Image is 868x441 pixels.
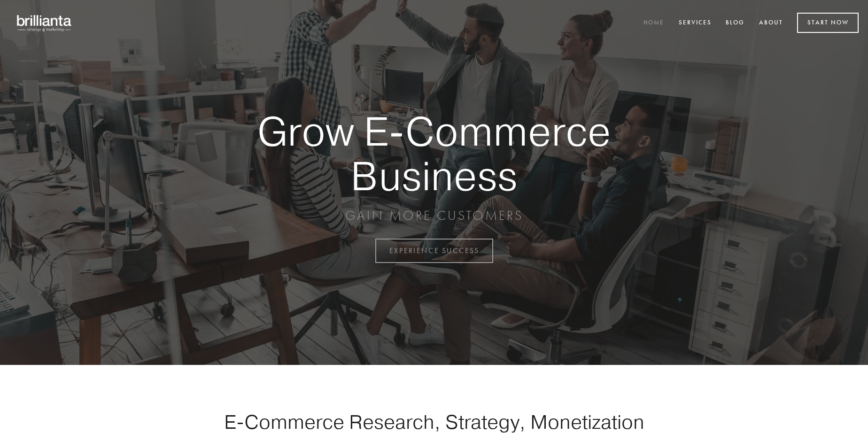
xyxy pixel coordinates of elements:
img: brillianta - research, strategy, marketing [9,9,80,37]
a: Home [637,15,670,31]
strong: Grow E-Commerce Business [225,109,643,198]
a: About [753,15,789,31]
p: GAIN MORE CUSTOMERS [225,207,643,224]
h1: E-Commerce Research, Strategy, Monetization [194,410,674,433]
a: EXPERIENCE SUCCESS [375,239,493,263]
a: Services [673,15,718,31]
a: Start Now [797,13,859,33]
a: Blog [720,15,751,31]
